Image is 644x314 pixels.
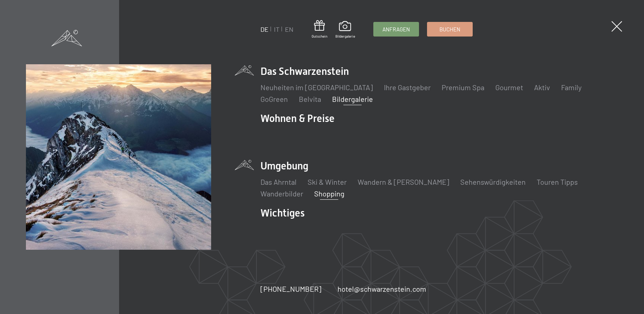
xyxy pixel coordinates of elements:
a: Sehenswürdigkeiten [460,177,526,186]
a: [PHONE_NUMBER] [260,284,321,294]
a: Family [561,83,582,92]
a: Touren Tipps [537,177,578,186]
a: Anfragen [374,22,419,36]
a: Buchen [427,22,472,36]
a: GoGreen [260,95,288,103]
a: Gutschein [312,20,327,39]
a: Ihre Gastgeber [384,83,431,92]
a: DE [260,25,268,33]
a: Wandern & [PERSON_NAME] [358,177,449,186]
span: Gutschein [312,34,327,39]
a: Wanderbilder [260,189,303,198]
a: Premium Spa [442,83,484,92]
span: Anfragen [382,26,410,33]
span: Bildergalerie [335,34,355,39]
a: Bildergalerie [335,21,355,39]
a: Aktiv [534,83,550,92]
a: Neuheiten im [GEOGRAPHIC_DATA] [260,83,373,92]
a: IT [274,25,279,33]
a: hotel@schwarzenstein.com [338,284,426,294]
a: Ski & Winter [308,177,347,186]
a: Das Ahrntal [260,177,297,186]
a: EN [285,25,293,33]
span: Buchen [439,26,460,33]
a: Bildergalerie [332,95,373,103]
span: [PHONE_NUMBER] [260,284,321,293]
a: Gourmet [495,83,523,92]
a: Belvita [299,95,321,103]
a: Shopping [314,189,344,198]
